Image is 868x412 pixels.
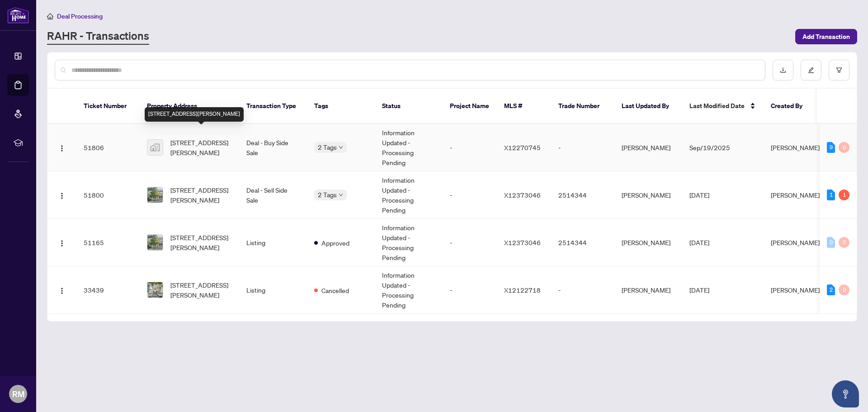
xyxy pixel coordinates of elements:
div: [STREET_ADDRESS][PERSON_NAME] [145,107,244,122]
div: 9 [827,142,835,153]
img: Logo [58,145,66,152]
div: 0 [839,284,849,295]
div: 2 [827,284,835,295]
span: [STREET_ADDRESS][PERSON_NAME] [170,232,232,252]
span: down [339,145,343,150]
span: Cancelled [321,285,349,295]
button: Logo [55,140,69,155]
button: Add Transaction [795,29,857,44]
button: Logo [55,235,69,250]
td: Listing [239,219,307,266]
th: Last Updated By [614,89,682,124]
td: Information Updated - Processing Pending [375,219,443,266]
span: [DATE] [689,286,709,294]
td: Deal - Sell Side Sale [239,171,307,219]
span: RM [12,388,24,400]
span: [PERSON_NAME] [771,238,820,246]
td: - [443,124,497,171]
span: X12373046 [504,238,541,246]
th: Tags [307,89,375,124]
span: [PERSON_NAME] [771,286,820,294]
span: edit [808,67,814,73]
img: Logo [58,287,66,294]
img: thumbnail-img [147,140,163,155]
span: [STREET_ADDRESS][PERSON_NAME] [170,185,232,205]
button: filter [829,60,849,81]
span: [DATE] [689,238,709,246]
td: 51165 [76,219,140,266]
td: 2514344 [551,219,614,266]
th: Created By [764,89,818,124]
th: Last Modified Date [682,89,764,124]
td: [PERSON_NAME] [614,171,682,219]
span: [DATE] [689,191,709,199]
td: [PERSON_NAME] [614,219,682,266]
td: Information Updated - Processing Pending [375,124,443,171]
span: Deal Processing [57,12,103,20]
td: Information Updated - Processing Pending [375,171,443,219]
td: Listing [239,266,307,314]
span: [PERSON_NAME] [771,191,820,199]
span: Last Modified Date [689,101,745,111]
div: 1 [839,189,849,200]
th: Trade Number [551,89,614,124]
span: X12373046 [504,191,541,199]
td: - [443,266,497,314]
button: download [773,60,793,81]
img: Logo [58,240,66,247]
td: 2514344 [551,171,614,219]
td: - [443,219,497,266]
td: [PERSON_NAME] [614,124,682,171]
th: Property Address [140,89,239,124]
span: Approved [321,238,349,248]
td: 51806 [76,124,140,171]
div: 0 [839,237,849,248]
img: thumbnail-img [147,282,163,298]
span: filter [836,67,842,73]
div: 1 [827,189,835,200]
img: logo [7,7,29,24]
td: Information Updated - Processing Pending [375,266,443,314]
td: 51800 [76,171,140,219]
img: Logo [58,192,66,199]
div: 0 [839,142,849,153]
th: MLS # [497,89,551,124]
th: Project Name [443,89,497,124]
span: [STREET_ADDRESS][PERSON_NAME] [170,137,232,157]
div: 0 [827,237,835,248]
span: X12270745 [504,143,541,152]
img: thumbnail-img [147,235,163,250]
span: download [780,67,786,73]
th: Ticket Number [76,89,140,124]
td: Deal - Buy Side Sale [239,124,307,171]
span: Sep/19/2025 [689,143,730,152]
button: edit [801,60,821,81]
span: [STREET_ADDRESS][PERSON_NAME] [170,280,232,300]
td: 33439 [76,266,140,314]
a: RAHR - Transactions [47,28,149,45]
td: - [551,124,614,171]
th: Status [375,89,443,124]
td: [PERSON_NAME] [614,266,682,314]
button: Logo [55,283,69,297]
span: 2 Tags [318,189,337,200]
span: home [47,13,53,19]
th: Transaction Type [239,89,307,124]
td: - [551,266,614,314]
span: X12122718 [504,286,541,294]
button: Logo [55,188,69,202]
span: down [339,193,343,197]
span: 2 Tags [318,142,337,152]
img: thumbnail-img [147,187,163,203]
td: - [443,171,497,219]
span: Add Transaction [802,29,850,44]
button: Open asap [832,380,859,407]
span: [PERSON_NAME] [771,143,820,152]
